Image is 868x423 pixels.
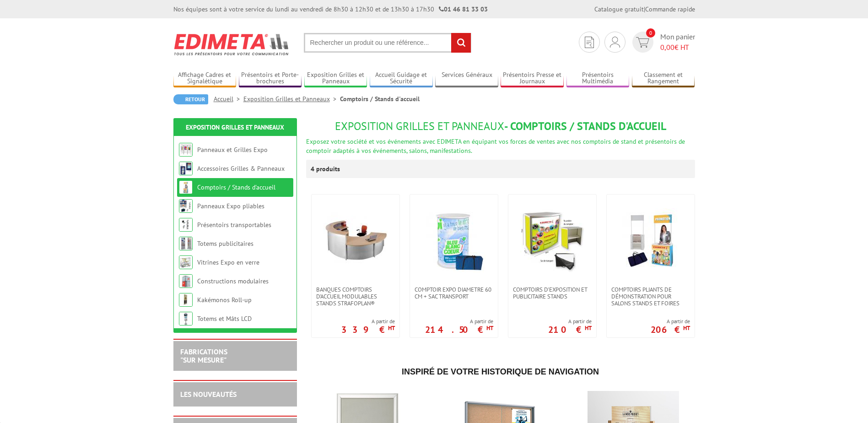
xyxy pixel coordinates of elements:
[179,143,193,157] img: Panneaux et Grilles Expo
[520,208,584,272] img: Comptoirs d'exposition et publicitaire stands
[610,37,620,48] img: devis rapide
[304,33,471,53] input: Rechercher un produit ou une référence...
[548,327,592,332] p: 210 €
[197,183,275,191] a: Comptoirs / Stands d'accueil
[173,27,290,61] img: Edimeta
[651,327,690,332] p: 206 €
[239,71,302,86] a: Présentoirs et Porte-brochures
[585,37,594,48] img: devis rapide
[646,28,655,38] span: 0
[402,367,599,376] span: Inspiré de votre historique de navigation
[180,347,227,364] a: FABRICATIONS"Sur Mesure"
[611,286,690,307] span: Comptoirs pliants de démonstration pour salons stands et foires
[435,71,498,86] a: Services Généraux
[197,258,259,266] a: Vitrines Expo en verre
[548,318,592,325] span: A partir de
[425,318,493,325] span: A partir de
[179,218,193,232] img: Présentoirs transportables
[594,5,644,13] a: Catalogue gratuit
[683,324,690,332] sup: HT
[323,208,388,272] img: Banques comptoirs d'accueil modulables stands Strafoplan®
[341,318,395,325] span: A partir de
[636,37,649,48] img: devis rapide
[311,160,345,178] p: 4 produits
[501,71,564,86] a: Présentoirs Presse et Journaux
[619,208,683,272] img: Comptoirs pliants de démonstration pour salons stands et foires
[513,286,592,300] span: Comptoirs d'exposition et publicitaire stands
[197,277,269,285] a: Constructions modulaires
[594,5,695,14] div: |
[660,42,695,53] span: € HT
[179,274,193,288] img: Constructions modulaires
[197,164,285,173] a: Accessoires Grilles & Panneaux
[425,327,493,332] p: 214.50 €
[179,237,193,250] img: Totems publicitaires
[341,327,395,332] p: 339 €
[306,120,695,132] h1: - Comptoirs / Stands d'accueil
[660,43,674,52] span: 0,00
[422,208,486,272] img: Comptoir Expo diametre 60 cm + Sac transport
[197,239,253,248] a: Totems publicitaires
[439,5,488,13] strong: 01 46 81 33 03
[197,315,252,323] a: Totems et Mâts LCD
[630,32,695,53] a: devis rapide 0 Mon panier 0,00€ HT
[415,286,493,300] span: Comptoir Expo diametre 60 cm + Sac transport
[173,94,208,104] a: Retour
[645,5,695,13] a: Commande rapide
[179,293,193,307] img: Kakémonos Roll-up
[173,5,488,14] div: Nos équipes sont à votre service du lundi au vendredi de 8h30 à 12h30 et de 13h30 à 17h30
[660,32,695,53] span: Mon panier
[214,95,243,103] a: Accueil
[508,286,596,300] a: Comptoirs d'exposition et publicitaire stands
[179,180,193,194] img: Comptoirs / Stands d'accueil
[306,137,695,155] div: Exposez votre société et vos événements avec EDIMETA en équipant vos forces de ventes avec nos co...
[585,324,592,332] sup: HT
[451,33,471,53] input: rechercher
[197,146,268,154] a: Panneaux et Grilles Expo
[651,318,690,325] span: A partir de
[316,286,395,307] span: Banques comptoirs d'accueil modulables stands Strafoplan®
[186,123,284,131] a: Exposition Grilles et Panneaux
[607,286,695,307] a: Comptoirs pliants de démonstration pour salons stands et foires
[243,95,340,103] a: Exposition Grilles et Panneaux
[340,94,420,103] li: Comptoirs / Stands d'accueil
[179,199,193,213] img: Panneaux Expo pliables
[179,255,193,269] img: Vitrines Expo en verre
[312,286,399,307] a: Banques comptoirs d'accueil modulables stands Strafoplan®
[173,71,237,86] a: Affichage Cadres et Signalétique
[197,296,252,304] a: Kakémonos Roll-up
[304,71,367,86] a: Exposition Grilles et Panneaux
[197,202,264,210] a: Panneaux Expo pliables
[179,312,193,325] img: Totems et Mâts LCD
[486,324,493,332] sup: HT
[632,71,695,86] a: Classement et Rangement
[180,390,237,399] a: LES NOUVEAUTÉS
[197,221,271,229] a: Présentoirs transportables
[388,324,395,332] sup: HT
[335,119,504,133] span: Exposition Grilles et Panneaux
[410,286,498,300] a: Comptoir Expo diametre 60 cm + Sac transport
[179,162,193,175] img: Accessoires Grilles & Panneaux
[566,71,630,86] a: Présentoirs Multimédia
[370,71,433,86] a: Accueil Guidage et Sécurité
